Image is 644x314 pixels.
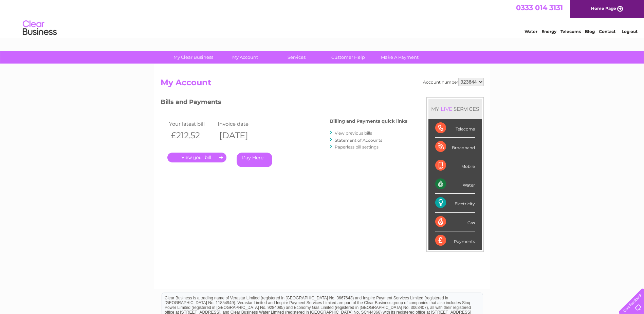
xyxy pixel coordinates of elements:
[269,51,325,64] a: Services
[237,153,272,167] a: Pay Here
[335,138,382,143] a: Statement of Accounts
[585,29,595,34] a: Blog
[330,119,407,124] h4: Billing and Payments quick links
[162,4,483,33] div: Clear Business is a trading name of Verastar Limited (registered in [GEOGRAPHIC_DATA] No. 3667643...
[428,99,482,119] div: MY SERVICES
[541,29,556,34] a: Energy
[622,29,638,34] a: Log out
[217,51,273,64] a: My Account
[435,213,475,231] div: Gas
[525,29,537,34] a: Water
[372,51,428,64] a: Make A Payment
[435,175,475,194] div: Water
[320,51,376,64] a: Customer Help
[435,231,475,250] div: Payments
[216,119,265,128] td: Invoice date
[161,97,407,109] h3: Bills and Payments
[161,78,484,91] h2: My Account
[335,144,379,150] a: Paperless bill settings
[167,119,216,128] td: Your latest bill
[423,78,484,86] div: Account number
[335,130,372,136] a: View previous bills
[435,194,475,212] div: Electricity
[167,128,216,142] th: £212.52
[435,138,475,156] div: Broadband
[516,3,563,12] a: 0333 014 3131
[216,128,265,142] th: [DATE]
[439,106,454,112] div: LIVE
[167,153,226,162] a: .
[599,29,615,34] a: Contact
[435,156,475,175] div: Mobile
[22,18,57,38] img: logo.png
[560,29,581,34] a: Telecoms
[435,119,475,138] div: Telecoms
[165,51,221,64] a: My Clear Business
